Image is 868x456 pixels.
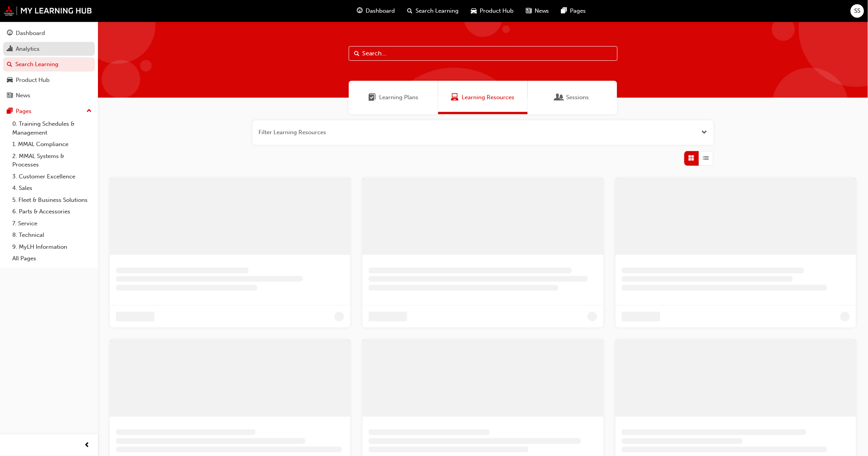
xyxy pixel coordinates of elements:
input: Search... [349,46,618,61]
a: 1. MMAL Compliance [9,138,95,150]
a: Search Learning [3,57,95,72]
span: Product Hub [480,7,514,15]
a: Analytics [3,42,95,56]
span: pages-icon [7,108,13,115]
span: Search [354,49,360,58]
a: Dashboard [3,26,95,40]
span: Learning Resources [462,93,515,102]
span: Pages [570,7,586,15]
span: SS [855,7,861,15]
span: Sessions [556,93,563,102]
span: Learning Plans [368,93,376,102]
a: 7. Service [9,218,95,230]
span: up-icon [86,106,92,116]
a: All Pages [9,253,95,265]
div: Product Hub [16,76,50,85]
span: Learning Plans [379,93,418,102]
span: guage-icon [357,6,363,16]
button: DashboardAnalyticsSearch LearningProduct HubNews [3,25,95,104]
a: news-iconNews [520,3,555,19]
span: Grid [689,154,694,163]
a: Learning ResourcesLearning Resources [438,81,528,114]
a: 2. MMAL Systems & Processes [9,150,95,171]
span: search-icon [7,61,12,68]
span: Learning Resources [451,93,459,102]
a: search-iconSearch Learning [401,3,465,19]
div: Dashboard [16,29,45,38]
span: guage-icon [7,30,13,37]
a: 3. Customer Excellence [9,171,95,183]
div: Analytics [16,45,40,53]
span: Dashboard [366,7,395,15]
span: car-icon [471,6,477,16]
a: Product Hub [3,73,95,87]
a: SessionsSessions [528,81,617,114]
span: Sessions [567,93,589,102]
button: Pages [3,104,95,118]
a: 0. Training Schedules & Management [9,118,95,138]
span: car-icon [7,77,13,84]
span: news-icon [7,92,13,99]
span: Search Learning [416,7,459,15]
button: SS [851,4,864,18]
a: 6. Parts & Accessories [9,206,95,218]
a: guage-iconDashboard [351,3,401,19]
span: News [535,7,549,15]
img: mmal [4,6,92,16]
span: pages-icon [562,6,567,16]
a: pages-iconPages [555,3,592,19]
a: Learning PlansLearning Plans [349,81,438,114]
span: prev-icon [84,441,90,450]
span: search-icon [407,6,412,16]
button: Open the filter [702,128,707,137]
a: 4. Sales [9,182,95,194]
a: 9. MyLH Information [9,241,95,253]
div: News [16,91,30,100]
a: 8. Technical [9,229,95,241]
div: Pages [16,107,31,116]
span: List [703,154,709,163]
span: news-icon [526,6,532,16]
span: chart-icon [7,46,13,53]
a: News [3,88,95,103]
a: 5. Fleet & Business Solutions [9,194,95,206]
a: car-iconProduct Hub [465,3,520,19]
